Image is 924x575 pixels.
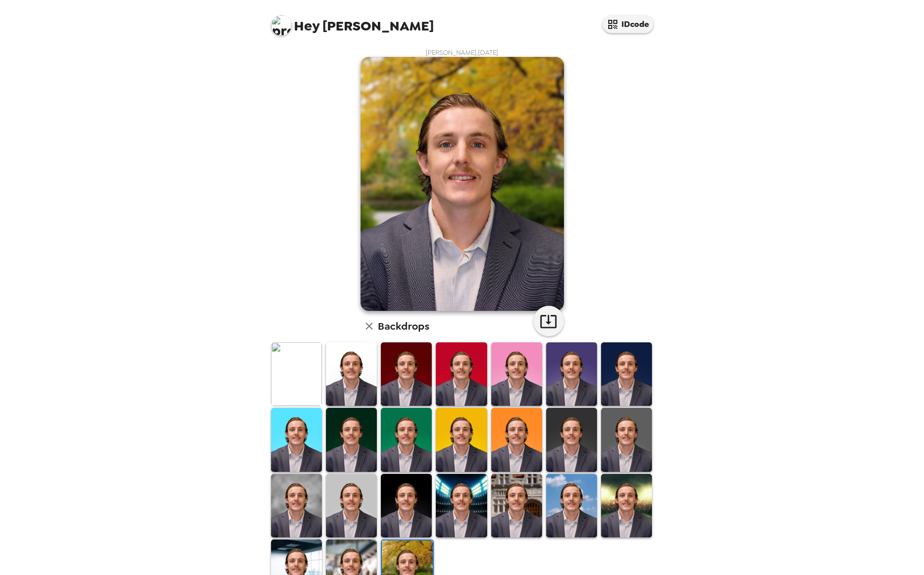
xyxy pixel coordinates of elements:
span: [PERSON_NAME] , [DATE] [426,48,498,57]
span: Hey [294,17,319,35]
img: profile pic [271,15,291,36]
img: Original [271,342,322,406]
img: user [361,57,564,311]
h6: Backdrops [378,318,429,334]
span: [PERSON_NAME] [271,10,434,33]
button: IDcode [603,15,653,33]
